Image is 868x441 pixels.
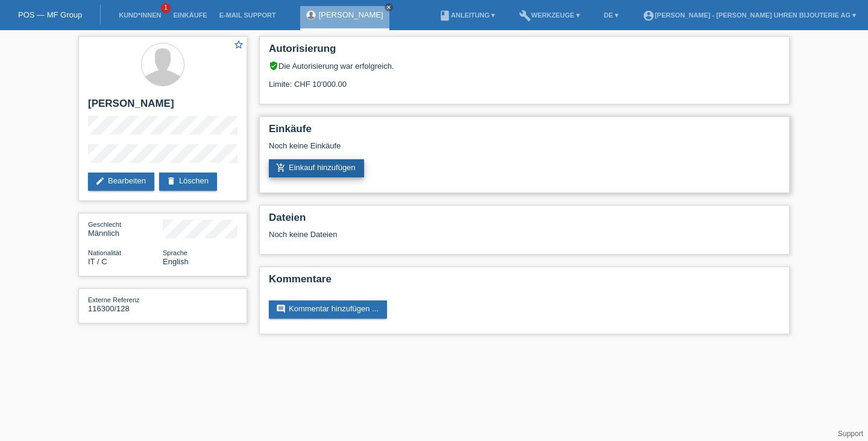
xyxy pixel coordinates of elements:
a: Support [838,430,863,438]
a: POS — MF Group [18,10,82,19]
div: 116300/128 [88,295,163,313]
a: editBearbeiten [88,173,154,191]
div: Die Autorisierung war erfolgreich. [269,61,780,71]
span: Sprache [163,249,187,256]
a: bookAnleitung ▾ [433,11,501,19]
a: E-Mail Support [213,11,282,19]
a: account_circle[PERSON_NAME] - [PERSON_NAME] Uhren Bijouterie AG ▾ [637,11,862,19]
i: comment [276,304,286,314]
h2: Dateien [269,212,780,230]
i: close [386,4,392,10]
span: Italien / C / 01.02.2013 [88,257,107,266]
span: Nationalität [88,249,121,256]
h2: Autorisierung [269,43,780,61]
a: commentKommentar hinzufügen ... [269,300,387,319]
div: Noch keine Dateien [269,230,637,239]
i: edit [95,176,105,186]
a: [PERSON_NAME] [319,10,383,19]
a: buildWerkzeuge ▾ [513,11,586,19]
span: Geschlecht [88,221,121,228]
i: book [439,10,451,22]
i: account_circle [643,10,655,22]
h2: Einkäufe [269,123,780,141]
i: verified_user [269,61,278,71]
span: Externe Referenz [88,296,140,303]
i: build [519,10,531,22]
span: 1 [161,3,171,13]
a: Kund*innen [113,11,167,19]
div: Noch keine Einkäufe [269,141,780,159]
h2: [PERSON_NAME] [88,98,237,116]
span: English [163,257,189,266]
i: star_border [233,39,244,50]
a: Einkäufe [167,11,213,19]
i: add_shopping_cart [276,163,286,173]
i: delete [166,176,176,186]
a: close [385,3,393,11]
a: DE ▾ [598,11,624,19]
div: Limite: CHF 10'000.00 [269,71,780,89]
h2: Kommentare [269,273,780,291]
a: add_shopping_cartEinkauf hinzufügen [269,159,364,177]
a: star_border [233,39,244,52]
a: deleteLöschen [159,173,217,191]
div: Männlich [88,220,163,238]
